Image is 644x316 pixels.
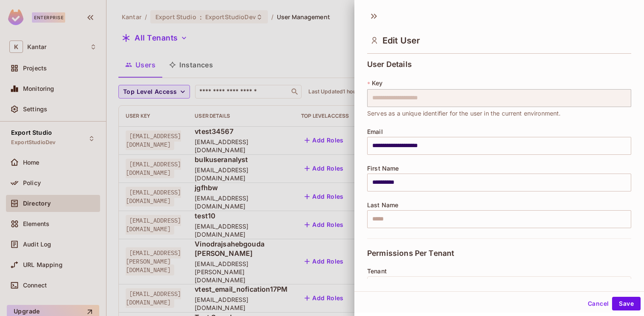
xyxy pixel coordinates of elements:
span: User Details [367,60,412,69]
span: Last Name [367,202,398,209]
span: Serves as a unique identifier for the user in the current environment. [367,109,561,118]
button: Default Tenant [367,276,631,294]
button: Cancel [584,297,612,310]
span: Tenant [367,268,387,275]
span: Edit User [382,35,420,46]
span: Key [372,80,382,87]
button: Save [612,297,641,310]
span: Email [367,128,383,135]
span: Permissions Per Tenant [367,249,454,258]
span: First Name [367,165,399,172]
